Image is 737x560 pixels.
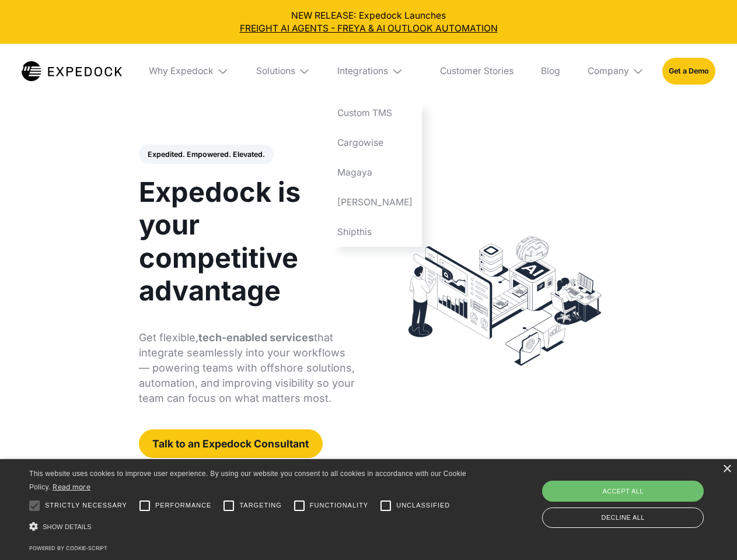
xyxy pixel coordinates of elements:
[43,523,92,530] span: Show details
[29,545,107,551] a: Powered by cookie-script
[329,44,422,99] div: Integrations
[329,157,422,187] a: Magaya
[329,99,422,247] nav: Integrations
[9,9,728,35] div: NEW RELEASE: Expedock Launches
[149,65,214,77] div: Why Expedock
[9,22,728,35] a: FREIGHT AI AGENTS - FREYA & AI OUTLOOK AUTOMATION
[543,434,737,560] iframe: Chat Widget
[396,501,450,510] span: Unclassified
[431,44,522,99] a: Customer Stories
[45,501,127,510] span: Strictly necessary
[140,44,238,99] div: Why Expedock
[239,501,281,510] span: Targeting
[139,330,355,406] p: Get flexible, that integrate seamlessly into your workflows — powering teams with offshore soluti...
[588,65,629,77] div: Company
[139,429,323,458] a: Talk to an Expedock Consultant
[329,217,422,247] a: Shipthis
[310,501,368,510] span: Functionality
[337,65,388,77] div: Integrations
[329,187,422,217] a: [PERSON_NAME]
[198,331,314,344] strong: tech-enabled services
[155,501,212,510] span: Performance
[662,58,715,84] a: Get a Demo
[247,44,319,99] div: Solutions
[329,99,422,128] a: Custom TMS
[29,470,466,491] span: This website uses cookies to improve user experience. By using our website you consent to all coo...
[256,65,295,77] div: Solutions
[329,128,422,158] a: Cargowise
[29,519,470,535] div: Show details
[53,482,90,491] a: Read more
[139,176,355,307] h1: Expedock is your competitive advantage
[578,44,653,99] div: Company
[532,44,569,99] a: Blog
